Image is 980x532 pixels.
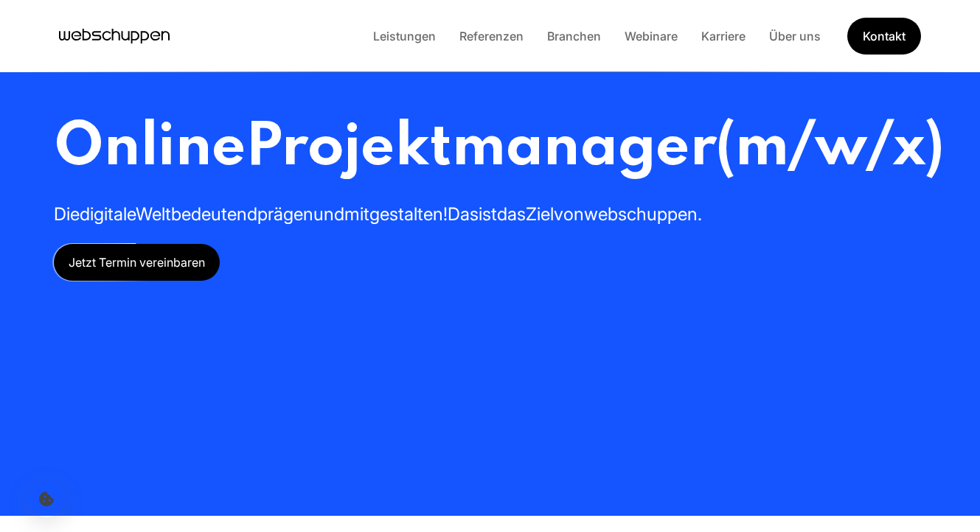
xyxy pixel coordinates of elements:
[59,25,170,47] a: Hauptseite besuchen
[28,480,65,517] button: Cookie-Einstellungen öffnen
[689,29,757,43] a: Karriere
[757,29,833,43] a: Über uns
[171,203,257,225] span: bedeutend
[584,203,702,225] span: webschuppen.
[448,203,479,225] span: Das
[257,203,313,225] span: prägen
[80,203,136,225] span: digitale
[526,203,554,225] span: Ziel
[344,203,448,225] span: mitgestalten!
[54,244,220,281] a: Jetzt Termin vereinbaren
[54,119,246,178] span: Online
[361,29,448,43] a: Leistungen
[716,119,943,178] span: (m/w/x)
[54,203,80,225] span: Die
[535,29,613,43] a: Branchen
[479,203,497,225] span: ist
[313,203,344,225] span: und
[613,29,689,43] a: Webinare
[554,203,584,225] span: von
[136,203,171,225] span: Welt
[497,203,526,225] span: das
[847,16,922,57] a: Get Started
[246,119,716,178] span: Projektmanager
[448,29,535,43] a: Referenzen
